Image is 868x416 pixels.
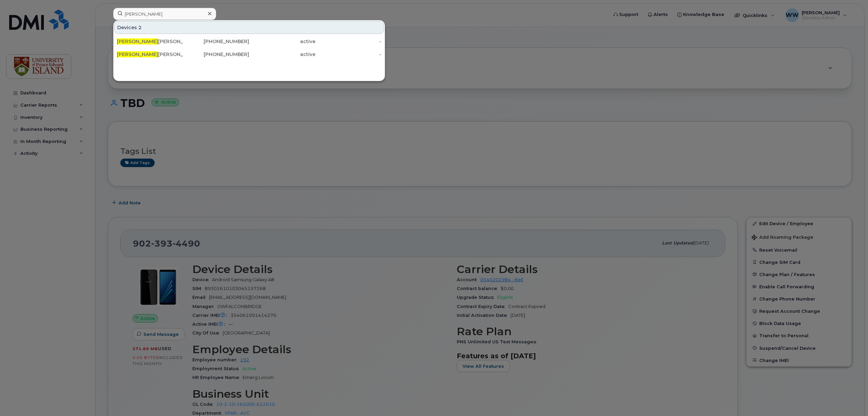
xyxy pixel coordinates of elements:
[249,38,315,45] div: active
[183,38,249,45] div: [PHONE_NUMBER]
[117,51,158,57] span: [PERSON_NAME]
[138,24,142,31] span: 2
[117,38,183,45] div: [PERSON_NAME]
[315,51,382,58] div: -
[114,35,384,48] a: [PERSON_NAME][PERSON_NAME][PHONE_NUMBER]active-
[117,51,183,58] div: [PERSON_NAME]
[249,51,315,58] div: active
[183,51,249,58] div: [PHONE_NUMBER]
[114,21,384,34] div: Devices
[114,48,384,60] a: [PERSON_NAME][PERSON_NAME][PHONE_NUMBER]active-
[117,38,158,44] span: [PERSON_NAME]
[315,38,382,45] div: -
